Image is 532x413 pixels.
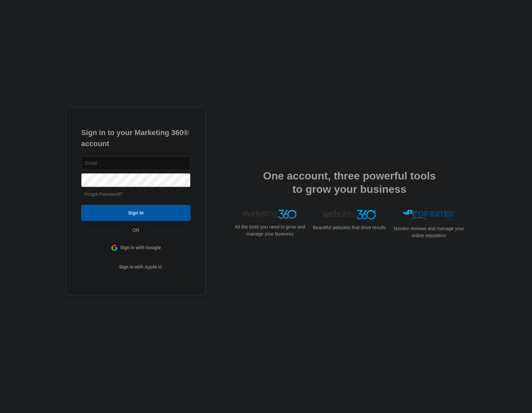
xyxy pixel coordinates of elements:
h2: One account, three powerful tools to grow your business [261,169,438,196]
span: OR [128,227,144,234]
a: Sign in with Google [81,240,191,256]
p: All the tools you need to grow and manage your business [233,224,307,238]
a: Sign in with Apple Id [81,259,191,275]
span: Sign in with Apple Id [119,264,162,271]
span: Sign in with Google [120,244,161,251]
h1: Sign in to your Marketing 360® account [81,127,191,149]
p: Monitor reviews and manage your online reputation [391,225,466,239]
a: Forgot Password? [84,191,122,197]
input: Email [81,156,191,170]
p: Beautiful websites that drive results [312,224,387,231]
input: Sign In [81,205,191,221]
img: Top Rated Local [402,210,456,221]
img: Websites 360 [323,210,376,220]
img: Marketing 360 [243,210,297,219]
